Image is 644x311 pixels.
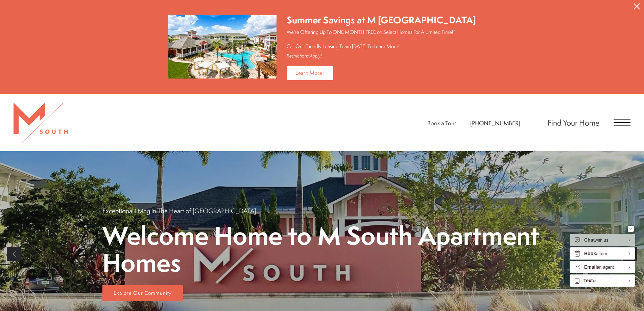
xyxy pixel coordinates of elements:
a: Learn More! [287,66,333,80]
div: Restrictions Apply! [287,53,476,59]
a: Find Your Home [548,117,599,128]
a: Previous [7,247,21,261]
a: Explore Our Community [102,285,183,302]
p: Exceptional Living in The Heart of [GEOGRAPHIC_DATA] [102,206,256,215]
a: Call Us at 813-570-8014 [470,119,520,127]
a: Book a Tour [427,119,456,127]
img: MSouth [14,103,68,143]
p: Welcome Home to M South Apartment Homes [102,222,542,275]
div: Summer Savings at M [GEOGRAPHIC_DATA] [287,14,476,27]
button: Open Menu [614,119,630,126]
span: Explore Our Community [114,289,172,296]
img: Summer Savings at M South Apartments [168,15,277,79]
p: We're Offering Up To ONE MONTH FREE on Select Homes For A Limited Time!* Call Our Friendly Leasin... [287,28,476,50]
span: [PHONE_NUMBER] [470,119,520,127]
